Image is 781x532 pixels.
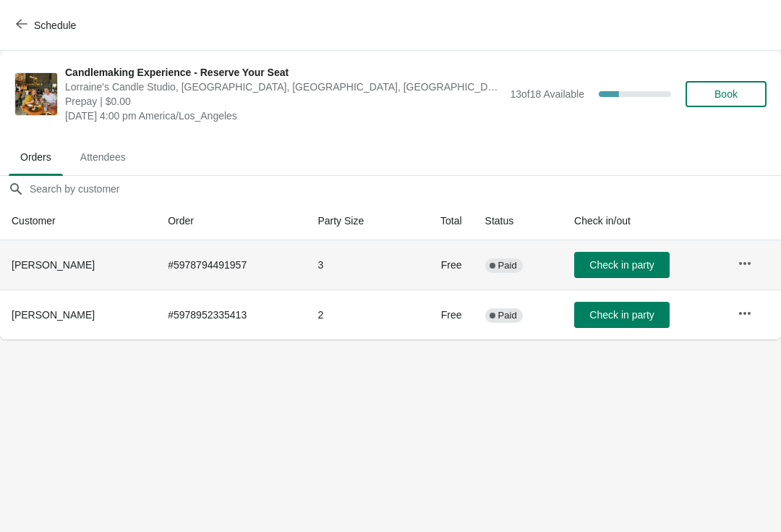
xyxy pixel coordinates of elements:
[510,88,584,100] span: 13 of 18 Available
[306,202,408,240] th: Party Size
[34,20,76,31] span: Schedule
[15,73,57,115] img: Candlemaking Experience - Reserve Your Seat
[156,240,306,290] td: # 5978794491957
[563,202,726,240] th: Check in/out
[408,290,473,339] td: Free
[498,260,517,271] span: Paid
[574,252,670,278] button: Check in party
[12,259,95,271] span: [PERSON_NAME]
[589,259,654,271] span: Check in party
[714,88,738,100] span: Book
[65,80,503,94] span: Lorraine's Candle Studio, [GEOGRAPHIC_DATA], [GEOGRAPHIC_DATA], [GEOGRAPHIC_DATA], [GEOGRAPHIC_DATA]
[408,240,473,290] td: Free
[574,302,670,328] button: Check in party
[9,144,63,170] span: Orders
[65,94,503,109] span: Prepay | $0.00
[686,81,767,107] button: Book
[12,309,95,321] span: [PERSON_NAME]
[408,202,473,240] th: Total
[589,309,654,321] span: Check in party
[474,202,563,240] th: Status
[65,65,503,80] span: Candlemaking Experience - Reserve Your Seat
[65,109,503,123] span: [DATE] 4:00 pm America/Los_Angeles
[156,290,306,339] td: # 5978952335413
[69,144,137,170] span: Attendees
[7,12,88,38] button: Schedule
[29,176,781,202] input: Search by customer
[306,240,408,290] td: 3
[498,310,517,321] span: Paid
[306,290,408,339] td: 2
[156,202,306,240] th: Order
